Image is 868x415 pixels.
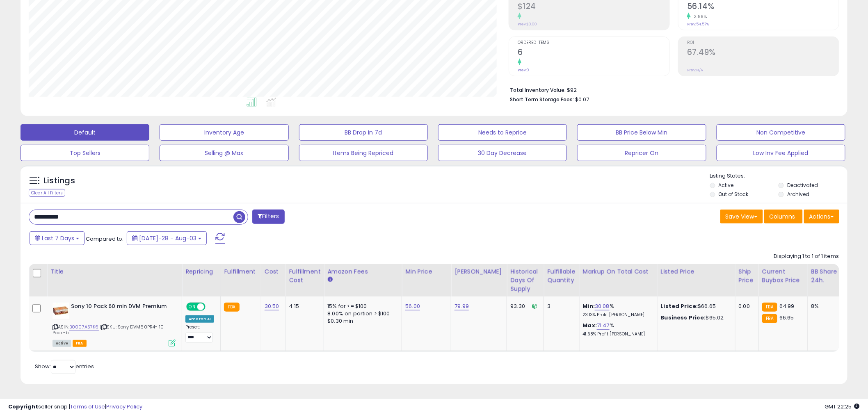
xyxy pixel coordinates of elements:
b: Min: [583,302,595,310]
b: Total Inventory Value: [510,87,566,93]
label: Archived [787,191,809,198]
h2: 56.14% [687,2,839,13]
h2: 6 [518,48,669,59]
div: Fulfillment Cost [289,267,320,285]
small: Prev: $0.00 [518,22,537,27]
a: 56.00 [405,302,420,310]
img: 51w4gkzewLL._SL40_.jpg [53,303,69,319]
div: $65.02 [661,314,729,322]
button: Last 7 Days [30,231,85,245]
button: [DATE]-28 - Aug-03 [127,231,207,245]
div: Cost [265,267,282,276]
div: Listed Price [661,267,732,276]
strong: Copyright [8,403,38,410]
div: 3 [547,303,573,310]
button: Default [21,124,149,141]
div: BB Share 24h. [811,267,841,285]
div: Preset: [185,324,214,343]
b: Business Price: [661,314,706,322]
span: $0.07 [575,96,589,103]
span: | SKU: Sony DVM60PR4- 10 Pack-b [53,324,164,336]
button: Top Sellers [21,145,149,161]
li: $92 [510,84,833,94]
div: Amazon Fees [327,267,398,276]
button: Columns [764,210,803,223]
div: [PERSON_NAME] [455,267,503,276]
div: Displaying 1 to 1 of 1 items [774,253,839,260]
div: Markup on Total Cost [583,267,654,276]
span: ROI [687,41,839,45]
span: All listings currently available for purchase on Amazon [53,340,71,347]
button: Selling @ Max [160,145,288,161]
p: 23.13% Profit [PERSON_NAME] [583,312,651,318]
a: 30.08 [595,302,610,310]
span: Compared to: [86,235,123,243]
a: Terms of Use [70,403,105,410]
div: Amazon AI [185,315,214,323]
button: Repricer On [577,145,706,161]
div: Repricing [185,267,217,276]
small: Prev: 0 [518,68,529,73]
div: % [583,322,651,337]
div: % [583,303,651,318]
div: 93.30 [510,303,537,310]
span: 2025-08-11 22:25 GMT [825,403,860,410]
div: 8.00% on portion > $100 [327,310,395,317]
div: Ship Price [739,267,755,285]
small: FBA [224,303,239,312]
b: Listed Price: [661,302,698,310]
small: 2.88% [691,14,707,20]
small: FBA [762,303,777,312]
span: 64.99 [779,302,795,310]
small: Prev: 54.57% [687,22,709,27]
p: 41.68% Profit [PERSON_NAME] [583,331,651,337]
span: [DATE]-28 - Aug-03 [139,234,196,242]
div: Title [50,267,178,276]
span: 66.65 [779,314,794,322]
div: Historical Days Of Supply [510,267,540,293]
div: Clear All Filters [29,189,65,197]
h2: 67.49% [687,48,839,59]
small: Amazon Fees. [327,276,332,283]
div: Min Price [405,267,448,276]
a: 79.99 [455,302,469,310]
span: OFF [204,303,217,310]
small: FBA [762,314,777,323]
b: Max: [583,322,597,329]
b: Short Term Storage Fees: [510,96,574,103]
div: 4.15 [289,303,318,310]
label: Deactivated [787,182,818,189]
div: 0.00 [739,303,752,310]
p: Listing States: [710,172,847,180]
span: Ordered Items [518,41,669,45]
button: Non Competitive [717,124,845,141]
b: Sony 10 Pack 60 min DVM Premium [71,303,171,312]
button: BB Drop in 7d [299,124,428,141]
div: Current Buybox Price [762,267,804,285]
a: 30.50 [265,302,279,310]
span: Columns [770,212,795,221]
h5: Listings [43,175,75,187]
span: Show: entries [35,363,94,370]
a: 71.47 [597,322,610,330]
div: seller snap | | [8,403,142,411]
label: Active [719,182,734,189]
button: Save View [720,210,763,223]
div: 8% [811,303,838,310]
small: Prev: N/A [687,68,703,73]
div: $0.30 min [327,317,395,325]
button: Low Inv Fee Applied [717,145,845,161]
span: FBA [73,340,87,347]
button: BB Price Below Min [577,124,706,141]
div: $66.65 [661,303,729,310]
div: ASIN: [53,303,176,346]
label: Out of Stock [719,191,749,198]
a: Privacy Policy [106,403,142,410]
button: 30 Day Decrease [438,145,567,161]
div: Fulfillment [224,267,257,276]
h2: $124 [518,2,669,13]
button: Inventory Age [160,124,288,141]
button: Needs to Reprice [438,124,567,141]
span: ON [187,303,197,310]
a: B0007A57K6 [69,324,99,331]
